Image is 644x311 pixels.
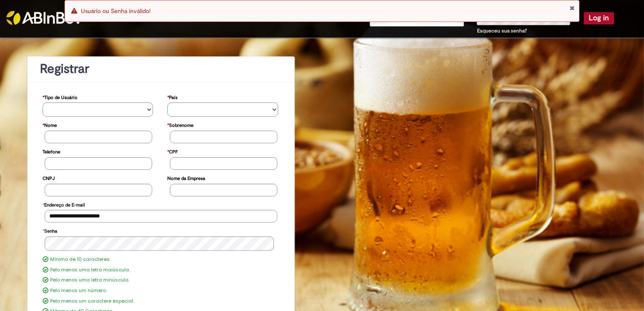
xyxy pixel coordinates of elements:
label: Nome [43,118,57,131]
img: ABInbev-white.png [6,11,82,25]
label: Pelo menos um caractere especial. [50,298,134,305]
label: País [167,91,177,103]
label: Sobrenome [167,118,193,131]
label: Pelo menos um número. [50,287,107,294]
button: Log in [584,12,614,24]
label: CPF [167,145,178,157]
label: Tipo de Usuário [43,91,78,103]
label: CNPJ [43,172,55,184]
button: Close Notification [569,5,575,11]
a: Esqueceu sua senha? [477,27,527,34]
label: Pelo menos uma letra maiúscula. [50,267,130,273]
label: Endereço de E-mail [43,198,85,210]
label: Mínimo de 10 caracteres. [50,256,110,263]
span: Usuário ou Senha inválido! [81,7,150,15]
label: Telefone [43,145,60,157]
label: Senha [43,224,57,236]
label: Pelo menos uma letra minúscula. [50,277,129,284]
label: Nome da Empresa [167,172,205,184]
h1: Registrar [40,62,282,76]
